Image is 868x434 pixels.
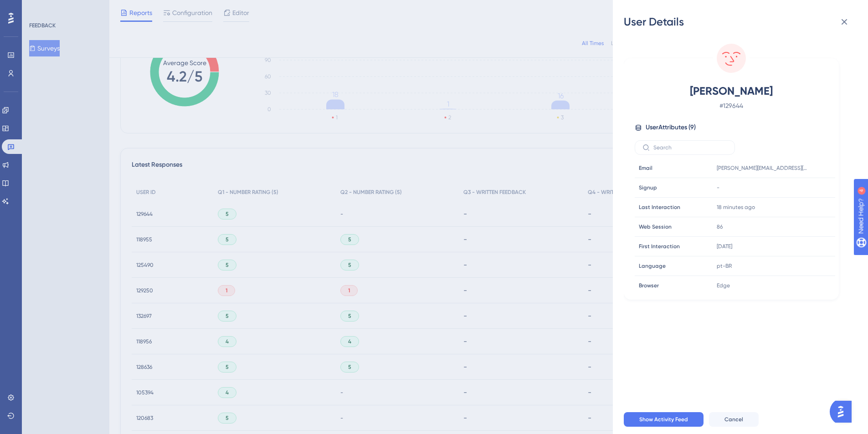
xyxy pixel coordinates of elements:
span: Web Session [639,223,672,230]
span: # 129644 [651,100,812,111]
span: Signup [639,184,657,191]
span: Language [639,262,666,270]
input: Search [653,144,727,151]
span: - [717,184,719,191]
div: 4 [63,5,66,12]
button: Cancel [709,412,759,427]
span: Show Activity Feed [639,416,688,423]
div: User Details [624,15,857,29]
span: User Attributes ( 9 ) [646,122,696,133]
time: 18 minutes ago [717,204,755,210]
span: pt-BR [717,262,732,270]
span: Need Help? [21,2,57,13]
span: First Interaction [639,243,680,250]
span: Last Interaction [639,204,680,211]
span: Browser [639,282,659,289]
span: 86 [717,223,723,230]
span: Email [639,164,652,172]
span: Edge [717,282,730,289]
span: [PERSON_NAME][EMAIL_ADDRESS][DOMAIN_NAME] [717,164,808,172]
time: [DATE] [717,243,732,250]
iframe: UserGuiding AI Assistant Launcher [830,398,857,425]
span: Cancel [724,416,743,423]
span: [PERSON_NAME] [651,84,812,98]
button: Show Activity Feed [624,412,704,427]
